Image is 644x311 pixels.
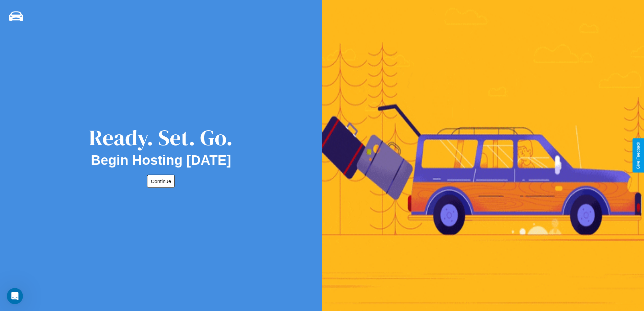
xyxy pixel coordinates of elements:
[89,123,233,153] div: Ready. Set. Go.
[636,142,641,169] div: Give Feedback
[147,175,175,188] button: Continue
[7,288,23,304] iframe: Intercom live chat
[91,153,231,168] h2: Begin Hosting [DATE]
